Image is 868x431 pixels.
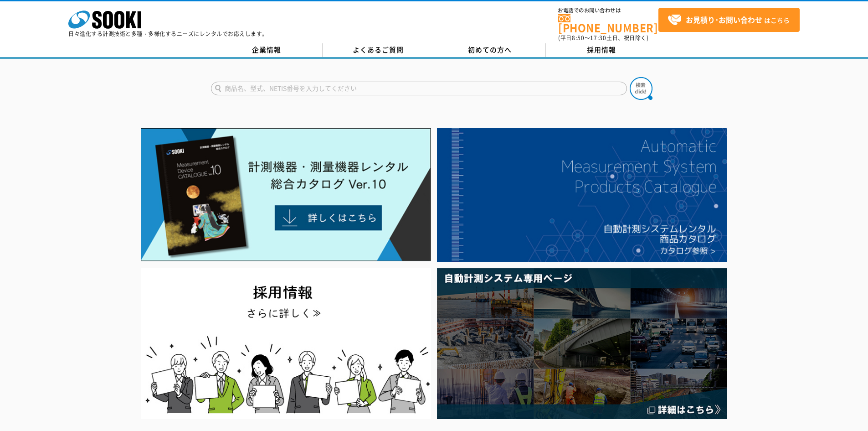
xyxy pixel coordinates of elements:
[686,14,762,25] strong: お見積り･お問い合わせ
[558,8,658,13] span: お電話でのお問い合わせは
[434,43,546,57] a: 初めての方へ
[558,14,658,33] a: [PHONE_NUMBER]
[546,43,657,57] a: 採用情報
[630,77,652,100] img: btn_search.png
[558,34,648,42] span: (平日 ～ 土日、祝日除く)
[572,34,585,42] span: 8:50
[468,45,512,55] span: 初めての方へ
[211,43,323,57] a: 企業情報
[323,43,434,57] a: よくあるご質問
[437,268,727,419] img: 自動計測システム専用ページ
[658,8,800,32] a: お見積り･お問い合わせはこちら
[141,268,431,419] img: SOOKI recruit
[590,34,606,42] span: 17:30
[437,128,727,262] img: 自動計測システムカタログ
[141,128,431,261] img: Catalog Ver10
[68,31,268,36] p: 日々進化する計測技術と多種・多様化するニーズにレンタルでお応えします。
[211,82,627,95] input: 商品名、型式、NETIS番号を入力してください
[668,13,790,27] span: はこちら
